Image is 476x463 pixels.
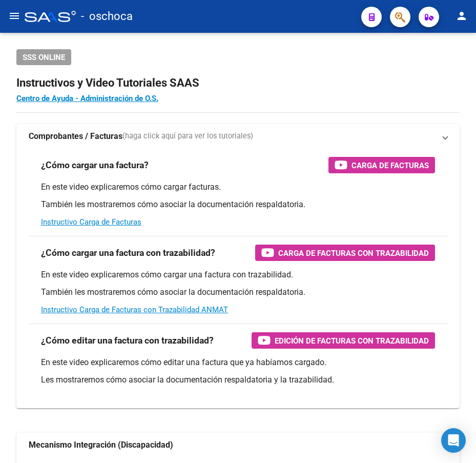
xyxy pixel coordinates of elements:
button: Edición de Facturas con Trazabilidad [252,332,435,349]
h3: ¿Cómo cargar una factura? [41,158,149,172]
mat-icon: person [456,10,468,22]
p: En este video explicaremos cómo cargar facturas. [41,182,435,193]
button: Carga de Facturas [328,157,435,173]
span: Carga de Facturas [351,159,429,172]
button: Carga de Facturas con Trazabilidad [255,245,435,261]
div: Comprobantes / Facturas(haga click aquí para ver los tutoriales) [16,149,460,408]
div: Open Intercom Messenger [441,428,466,453]
mat-expansion-panel-header: Comprobantes / Facturas(haga click aquí para ver los tutoriales) [16,124,460,149]
p: En este video explicaremos cómo cargar una factura con trazabilidad. [41,269,435,280]
a: Instructivo Carga de Facturas con Trazabilidad ANMAT [41,305,228,314]
h3: ¿Cómo editar una factura con trazabilidad? [41,333,214,348]
mat-icon: menu [8,10,20,22]
span: SSS ONLINE [23,53,65,62]
p: En este video explicaremos cómo editar una factura que ya habíamos cargado. [41,357,435,368]
strong: Comprobantes / Facturas [29,131,122,142]
span: (haga click aquí para ver los tutoriales) [122,131,253,142]
a: Instructivo Carga de Facturas [41,217,141,227]
strong: Mecanismo Integración (Discapacidad) [29,439,173,451]
button: SSS ONLINE [16,49,71,65]
p: Les mostraremos cómo asociar la documentación respaldatoria y la trazabilidad. [41,374,435,386]
span: - oschoca [81,5,133,28]
a: Centro de Ayuda - Administración de O.S. [16,94,158,103]
p: También les mostraremos cómo asociar la documentación respaldatoria. [41,199,435,210]
h2: Instructivos y Video Tutoriales SAAS [16,73,460,93]
mat-expansion-panel-header: Mecanismo Integración (Discapacidad) [16,433,460,457]
span: Edición de Facturas con Trazabilidad [275,334,429,347]
p: También les mostraremos cómo asociar la documentación respaldatoria. [41,287,435,298]
h3: ¿Cómo cargar una factura con trazabilidad? [41,246,215,260]
span: Carga de Facturas con Trazabilidad [278,247,429,259]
